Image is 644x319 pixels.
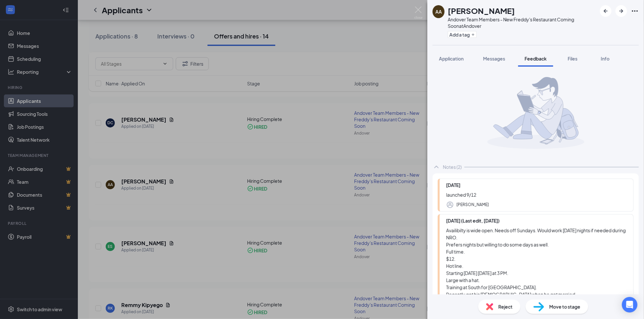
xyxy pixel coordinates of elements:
[457,202,489,208] div: [PERSON_NAME]
[483,56,505,61] span: Messages
[622,297,638,313] div: Open Intercom Messenger
[446,227,627,298] div: Availibilty is wide open. Needs off Sundays. Would work [DATE] nights if needed during NRO. Prefe...
[448,16,597,29] div: Andover Team Members - New Freddy's Restaurant Coming Soon at Andover
[600,5,612,17] button: ArrowLeftNew
[448,31,477,38] button: PlusAdd a tag
[471,33,475,37] svg: Plus
[498,303,513,310] span: Reject
[435,8,442,15] div: AA
[446,191,627,198] div: launched 9/12
[446,218,500,224] span: [DATE] (Last edit, [DATE])
[487,77,584,149] img: takingNoteManImg
[433,163,440,171] svg: ChevronUp
[631,7,639,15] svg: Ellipses
[446,182,460,188] span: [DATE]
[448,5,515,16] h1: [PERSON_NAME]
[615,5,627,17] button: ArrowRight
[617,7,625,15] svg: ArrowRight
[439,56,464,61] span: Application
[443,164,462,170] div: Notes (2)
[602,7,610,15] svg: ArrowLeftNew
[446,201,454,209] svg: Profile
[525,56,547,61] span: Feedback
[601,56,610,61] span: Info
[549,303,580,310] span: Move to stage
[568,56,578,61] span: Files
